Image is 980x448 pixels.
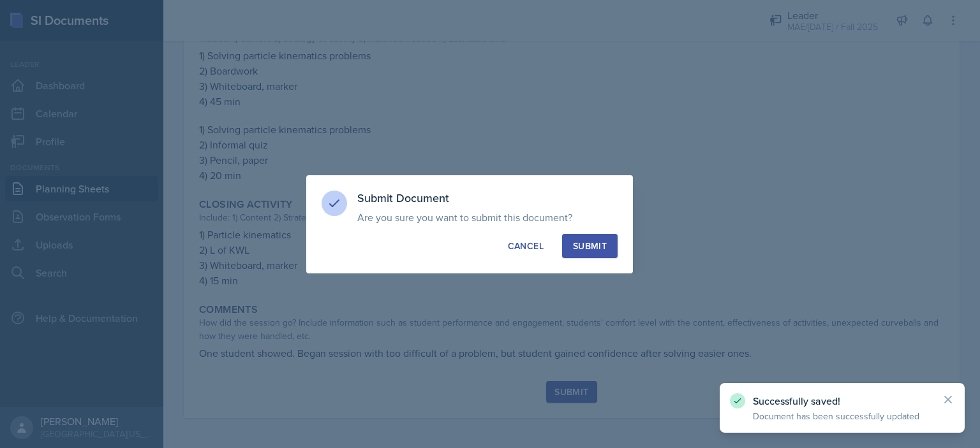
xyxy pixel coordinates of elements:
[753,410,932,423] p: Document has been successfully updated
[562,234,618,258] button: Submit
[508,240,544,252] div: Cancel
[497,234,554,258] button: Cancel
[753,394,932,407] p: Successfully saved!
[357,211,618,224] p: Are you sure you want to submit this document?
[573,240,607,252] div: Submit
[357,191,618,206] h3: Submit Document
